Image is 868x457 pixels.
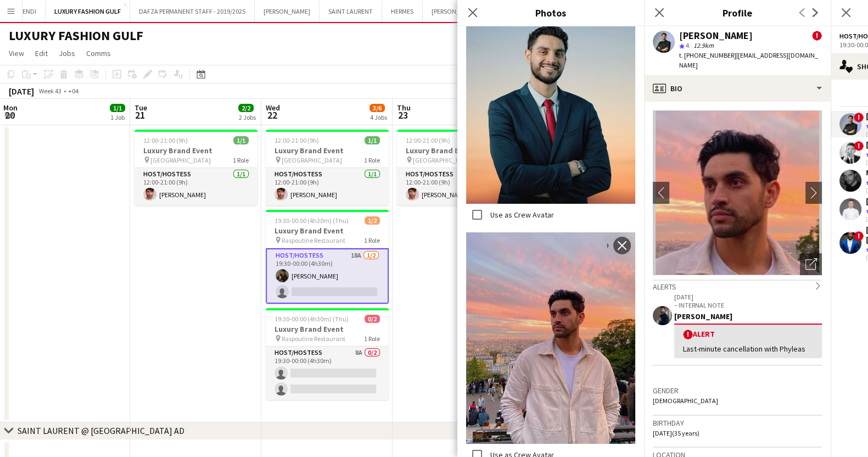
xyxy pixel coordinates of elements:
[10,1,46,22] button: FENDI
[653,397,718,405] span: [DEMOGRAPHIC_DATA]
[266,248,389,304] app-card-role: Host/Hostess18A1/219:30-00:00 (4h30m)[PERSON_NAME]
[110,104,125,112] span: 1/1
[397,130,520,205] app-job-card: 12:00-21:00 (9h)1/1Luxury Brand Event [GEOGRAPHIC_DATA]1 RoleHost/Hostess1/112:00-21:00 (9h)[PERS...
[3,103,18,113] span: Mon
[679,51,736,59] span: t. [PHONE_NUMBER]
[423,1,502,22] button: [PERSON_NAME] & CO
[54,46,80,60] a: Jobs
[266,146,389,155] h3: Luxury Brand Event
[233,156,249,164] span: 1 Role
[255,1,320,22] button: [PERSON_NAME]
[282,335,345,343] span: Raspoutine Restaurant
[275,315,349,323] span: 19:30-00:00 (4h30m) (Thu)
[674,311,822,321] div: [PERSON_NAME]
[397,146,520,155] h3: Luxury Brand Event
[395,109,411,121] span: 23
[488,210,554,220] label: Use as Crew Avatar
[653,110,822,275] img: Crew avatar or photo
[35,48,48,58] span: Edit
[266,347,389,400] app-card-role: Host/Hostess8A0/219:30-00:00 (4h30m)
[644,5,831,20] h3: Profile
[135,130,257,205] app-job-card: 12:00-21:00 (9h)1/1Luxury Brand Event [GEOGRAPHIC_DATA]1 RoleHost/Hostess1/112:00-21:00 (9h)[PERS...
[36,87,64,95] span: Week 43
[674,301,822,309] p: – INTERNAL NOTE
[674,293,822,301] p: [DATE]
[370,113,387,121] div: 4 Jobs
[466,232,635,444] img: Crew photo 1119049
[86,48,111,58] span: Comms
[233,136,249,144] span: 1/1
[854,113,864,122] span: !
[275,216,349,225] span: 19:30-00:00 (4h30m) (Thu)
[406,136,450,144] span: 12:00-21:00 (9h)
[130,1,255,22] button: DAFZA PERMANENT STAFF - 2019/2025
[812,31,822,41] span: !
[266,168,389,205] app-card-role: Host/Hostess1/112:00-21:00 (9h)[PERSON_NAME]
[365,136,380,144] span: 1/1
[239,113,256,121] div: 2 Jobs
[46,1,130,22] button: LUXURY FASHION GULF
[653,386,822,395] h3: Gender
[59,48,75,58] span: Jobs
[413,156,473,164] span: [GEOGRAPHIC_DATA]
[18,425,184,436] div: SAINT LAURENT @ [GEOGRAPHIC_DATA] AD
[9,48,24,58] span: View
[653,418,822,428] h3: Birthday
[320,1,382,22] button: SAINT LAURENT
[679,31,753,41] div: [PERSON_NAME]
[82,46,115,60] a: Comms
[266,103,280,113] span: Wed
[282,156,342,164] span: [GEOGRAPHIC_DATA]
[266,226,389,236] h3: Luxury Brand Event
[457,5,644,20] h3: Photos
[653,280,822,292] div: Alerts
[9,86,34,97] div: [DATE]
[68,87,79,95] div: +04
[364,156,380,164] span: 1 Role
[9,27,143,44] h1: LUXURY FASHION GULF
[679,51,818,69] span: | [EMAIL_ADDRESS][DOMAIN_NAME]
[854,231,864,241] span: !
[397,103,411,113] span: Thu
[683,344,813,354] div: Last-minute cancellation with Phyleas
[238,104,254,112] span: 2/2
[683,330,693,339] span: !
[143,136,188,144] span: 12:00-21:00 (9h)
[266,324,389,334] h3: Luxury Brand Event
[365,216,380,225] span: 1/2
[150,156,211,164] span: [GEOGRAPHIC_DATA]
[644,75,831,102] div: Bio
[266,130,389,205] app-job-card: 12:00-21:00 (9h)1/1Luxury Brand Event [GEOGRAPHIC_DATA]1 RoleHost/Hostess1/112:00-21:00 (9h)[PERS...
[110,113,125,121] div: 1 Job
[275,136,319,144] span: 12:00-21:00 (9h)
[4,46,29,60] a: View
[364,236,380,244] span: 1 Role
[266,308,389,400] app-job-card: 19:30-00:00 (4h30m) (Thu)0/2Luxury Brand Event Raspoutine Restaurant1 RoleHost/Hostess8A0/219:30-...
[364,335,380,343] span: 1 Role
[264,109,280,121] span: 22
[31,46,52,60] a: Edit
[135,146,257,155] h3: Luxury Brand Event
[369,104,385,112] span: 3/6
[653,429,699,437] span: [DATE] (35 years)
[365,315,380,323] span: 0/2
[135,168,257,205] app-card-role: Host/Hostess1/112:00-21:00 (9h)[PERSON_NAME]
[2,109,18,121] span: 20
[282,236,345,244] span: Raspoutine Restaurant
[135,103,147,113] span: Tue
[133,109,147,121] span: 21
[397,168,520,205] app-card-role: Host/Hostess1/112:00-21:00 (9h)[PERSON_NAME]
[382,1,423,22] button: HERMES
[683,329,813,339] div: Alert
[686,41,689,49] span: 4
[266,210,389,304] app-job-card: 19:30-00:00 (4h30m) (Thu)1/2Luxury Brand Event Raspoutine Restaurant1 RoleHost/Hostess18A1/219:30...
[691,41,716,49] span: 12.9km
[800,253,822,275] div: Open photos pop-in
[854,141,864,151] span: !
